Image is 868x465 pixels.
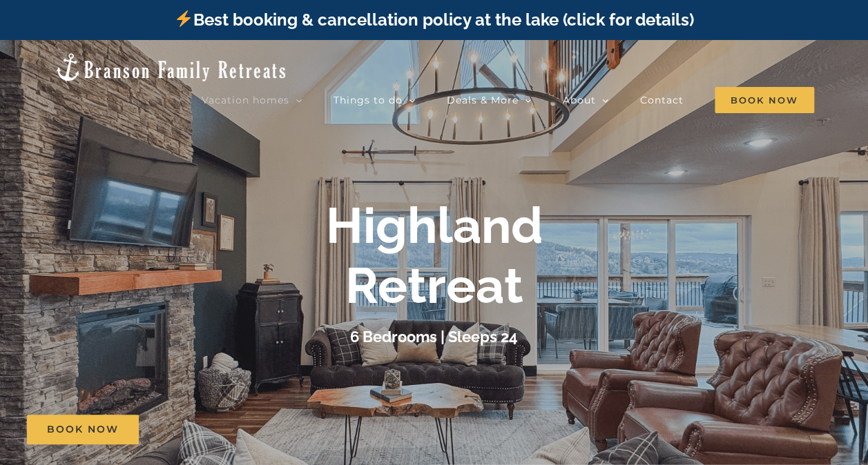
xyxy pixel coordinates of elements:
span: Book Now [715,87,814,113]
a: Deals & More [447,86,532,114]
span: Vacation homes [202,95,289,105]
b: Highland Retreat [326,196,543,314]
img: ⚡️ [175,10,192,27]
a: About [563,86,609,114]
a: Book Now [27,415,139,444]
span: Deals & More [447,95,519,105]
a: Contact [640,86,684,114]
span: About [563,95,596,105]
span: Contact [640,95,684,105]
nav: Main Menu [202,86,814,114]
a: Things to do [334,86,416,114]
a: Vacation homes [202,86,302,114]
span: Things to do [334,95,403,105]
a: Best booking & cancellation policy at the lake (click for details) [174,10,693,30]
img: Branson Family Retreats Logo [54,52,288,83]
h3: 6 Bedrooms | Sleeps 24 [350,328,518,346]
span: Book Now [47,424,119,435]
